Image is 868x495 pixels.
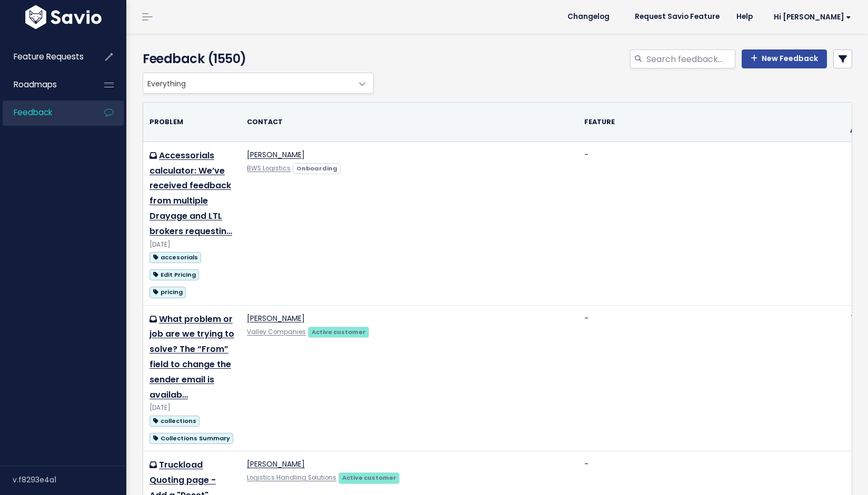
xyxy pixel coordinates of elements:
[13,466,126,493] div: v.f8293e4a1
[567,13,610,21] span: Changelog
[14,107,52,118] span: Feedback
[14,79,57,90] span: Roadmaps
[296,164,337,173] strong: Onboarding
[645,49,735,68] input: Search feedback...
[742,49,827,68] a: New Feedback
[149,431,233,445] a: Collections Summary
[728,9,761,25] a: Help
[247,149,305,160] a: [PERSON_NAME]
[149,252,201,263] span: accesorials
[149,287,186,298] span: pricing
[626,9,728,25] a: Request Savio Feature
[578,142,844,305] td: -
[247,164,291,173] a: BWS Logistics
[3,100,87,125] a: Feedback
[247,313,305,324] a: [PERSON_NAME]
[143,49,369,68] h4: Feedback (1550)
[3,73,87,97] a: Roadmaps
[143,73,352,93] span: Everything
[23,5,104,29] img: logo-white.9d6f32f41409.svg
[342,473,396,482] strong: Active customer
[14,51,84,62] span: Feature Requests
[149,416,199,427] span: collections
[312,328,366,336] strong: Active customer
[761,9,860,25] a: Hi [PERSON_NAME]
[143,73,374,94] span: Everything
[247,473,336,482] a: Logistics Handling Solutions
[149,402,234,413] div: [DATE]
[149,433,233,444] span: Collections Summary
[578,305,844,451] td: -
[149,250,201,264] a: accesorials
[3,45,87,69] a: Feature Requests
[293,163,341,173] a: Onboarding
[149,239,234,250] div: [DATE]
[247,459,305,469] a: [PERSON_NAME]
[338,472,400,482] a: Active customer
[578,103,844,142] th: Feature
[308,326,369,337] a: Active customer
[143,103,241,142] th: Problem
[149,269,199,280] span: Edit Pricing
[149,268,199,281] a: Edit Pricing
[149,285,186,298] a: pricing
[247,328,306,336] a: Valley Companies
[149,313,234,401] a: What problem or job are we trying to solve? The “From” field to change the sender email is availab…
[241,103,578,142] th: Contact
[774,13,851,21] span: Hi [PERSON_NAME]
[149,414,199,427] a: collections
[149,149,232,237] a: Accessorials calculator: We’ve received feedback from multiple Drayage and LTL brokers requestin…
